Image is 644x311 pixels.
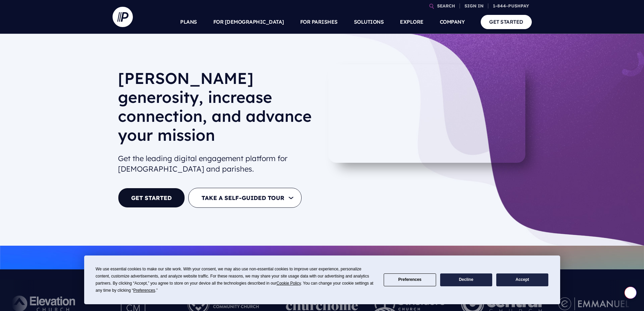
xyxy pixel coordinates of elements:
a: GET STARTED [118,188,185,208]
div: Cookie Consent Prompt [84,256,560,304]
button: Preferences [384,273,436,287]
button: TAKE A SELF-GUIDED TOUR [188,188,302,208]
a: see what innovations are coming next. [332,254,430,261]
a: SOLUTIONS [354,10,384,34]
p: Catch up on our major AI announcements and [118,250,526,265]
a: GET STARTED [481,15,532,29]
button: Decline [440,273,492,287]
h1: [PERSON_NAME] generosity, increase connection, and advance your mission [118,69,317,150]
a: COMPANY [440,10,465,34]
a: EXPLORE [400,10,424,34]
a: FOR PARISHES [300,10,338,34]
a: FOR [DEMOGRAPHIC_DATA] [213,10,284,34]
h2: Get the leading digital engagement platform for [DEMOGRAPHIC_DATA] and parishes. [118,151,317,177]
span: Preferences [133,288,155,293]
div: We use essential cookies to make our site work. With your consent, we may also use non-essential ... [96,266,376,294]
button: Accept [496,273,548,287]
a: PLANS [180,10,197,34]
span: Cookie Policy [277,281,301,286]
